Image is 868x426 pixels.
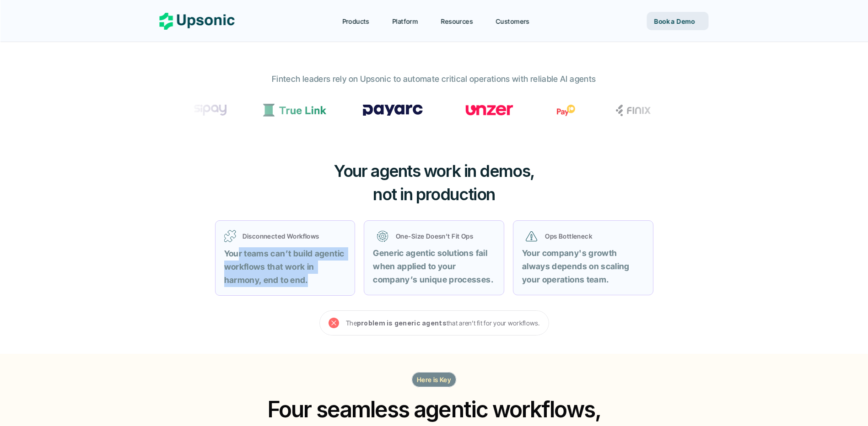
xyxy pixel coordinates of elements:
a: Book a Demo [647,12,709,30]
strong: Your teams can’t build agentic workflows that work in harmony, end to end. [224,249,346,285]
a: Products [337,13,384,29]
p: Here is Key [417,375,452,384]
p: Customers [496,16,530,26]
span: Your agents work in demos, [334,161,534,181]
p: Ops Bottleneck [545,231,640,241]
p: Resources [441,16,473,26]
p: Fintech leaders rely on Upsonic to automate critical operations with reliable AI agents [272,73,596,86]
strong: Generic agentic solutions fail when applied to your company’s unique processes. [373,248,493,284]
p: The that aren’t fit for your workflows. [346,317,540,329]
strong: Your company's growth always depends on scaling your operations team. [522,248,631,284]
p: Platform [392,16,418,26]
p: Book a Demo [654,16,695,26]
strong: problem is generic agents [357,319,447,327]
span: not in production [373,184,495,204]
p: One-Size Doesn’t Fit Ops [396,231,491,241]
p: Disconnected Workflows [243,231,346,241]
p: Products [342,16,369,26]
